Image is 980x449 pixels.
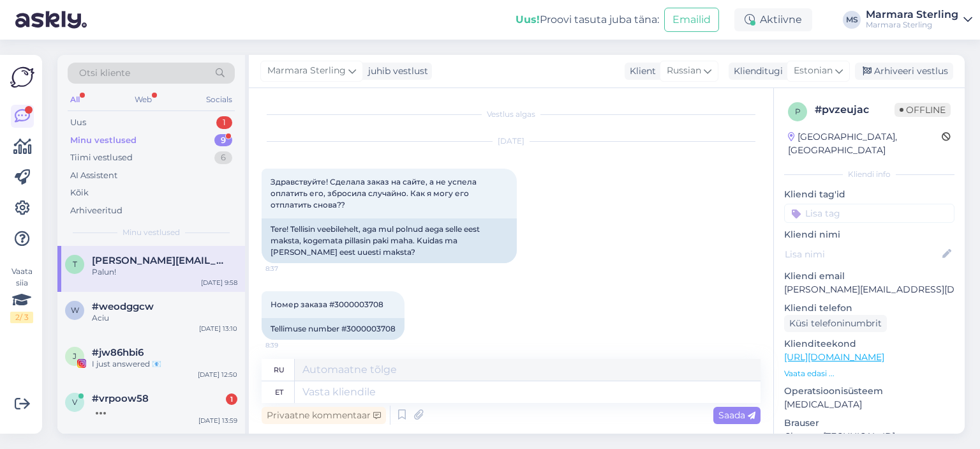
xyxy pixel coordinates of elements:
[895,103,951,117] span: Offline
[262,135,761,147] div: [DATE]
[784,416,954,430] p: Brauser
[68,91,82,108] div: All
[10,266,33,323] div: Vaata siia
[784,283,954,296] p: [PERSON_NAME][EMAIL_ADDRESS][DOMAIN_NAME]
[795,107,801,116] span: p
[198,416,237,425] div: [DATE] 13:59
[784,368,954,379] p: Vaata edasi ...
[92,358,237,370] div: I just answered 📧
[204,91,235,108] div: Socials
[271,300,383,309] span: Номер заказа #3000003708
[92,312,237,324] div: Aciu
[734,8,812,31] div: Aktiivne
[73,351,77,361] span: j
[625,65,656,78] div: Klient
[73,259,77,269] span: t
[79,66,130,80] span: Otsi kliente
[516,13,540,26] b: Uus!
[92,301,154,312] span: #weodggcw
[70,169,117,182] div: AI Assistent
[784,430,954,443] p: Chrome [TECHNICAL_ID]
[70,134,137,147] div: Minu vestlused
[784,301,954,315] p: Kliendi telefon
[262,318,405,340] div: Tellimuse number #3000003708
[214,134,232,147] div: 9
[199,324,237,333] div: [DATE] 13:10
[784,384,954,398] p: Operatsioonisüsteem
[10,65,34,89] img: Askly Logo
[855,63,953,80] div: Arhiveeri vestlus
[92,393,149,404] span: #vrpoow58
[214,151,232,164] div: 6
[10,312,33,323] div: 2 / 3
[788,130,942,157] div: [GEOGRAPHIC_DATA], [GEOGRAPHIC_DATA]
[784,228,954,241] p: Kliendi nimi
[267,64,346,78] span: Marmara Sterling
[815,102,895,118] div: # pvzeujac
[226,393,237,405] div: 1
[784,315,887,332] div: Küsi telefoninumbrit
[516,12,659,27] div: Proovi tasuta juba täna:
[784,351,884,363] a: [URL][DOMAIN_NAME]
[275,381,283,403] div: et
[718,409,755,421] span: Saada
[784,270,954,283] p: Kliendi email
[667,64,701,78] span: Russian
[784,398,954,411] p: [MEDICAL_DATA]
[843,11,861,29] div: MS
[866,10,958,20] div: Marmara Sterling
[92,255,225,266] span: tanya-solnce5@mail.ru
[216,116,232,129] div: 1
[70,204,122,217] div: Arhiveeritud
[866,10,972,30] a: Marmara SterlingMarmara Sterling
[271,177,479,209] span: Здравствуйте! Сделала заказ на сайте, а не успела оплатить его, збросила случайно. Как я могу его...
[265,264,313,273] span: 8:37
[132,91,154,108] div: Web
[729,65,783,78] div: Klienditugi
[262,218,517,263] div: Tere! Tellisin veebilehelt, aga mul polnud aega selle eest maksta, kogemata pillasin paki maha. K...
[866,20,958,30] div: Marmara Sterling
[122,227,180,238] span: Minu vestlused
[794,64,833,78] span: Estonian
[70,151,133,164] div: Tiimi vestlused
[71,305,79,315] span: w
[262,407,386,424] div: Privaatne kommentaar
[784,337,954,351] p: Klienditeekond
[70,116,86,129] div: Uus
[785,247,940,261] input: Lisa nimi
[72,397,77,407] span: v
[198,370,237,379] div: [DATE] 12:50
[363,65,428,78] div: juhib vestlust
[262,109,761,120] div: Vestlus algas
[274,359,285,381] div: ru
[784,188,954,201] p: Kliendi tag'id
[92,266,237,278] div: Palun!
[92,347,144,358] span: #jw86hbi6
[784,169,954,180] div: Kliendi info
[664,8,719,32] button: Emailid
[201,278,237,287] div: [DATE] 9:58
[265,340,313,350] span: 8:39
[784,204,954,223] input: Lisa tag
[70,186,89,199] div: Kõik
